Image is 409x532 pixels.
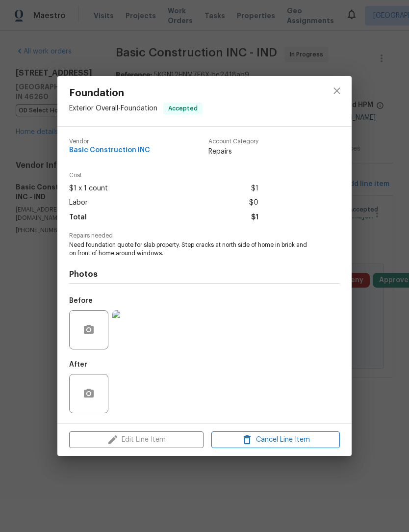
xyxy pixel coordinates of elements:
span: $1 [251,182,258,196]
span: Total [69,211,87,225]
span: Repairs [208,147,258,157]
button: Cancel Line Item [211,431,340,449]
span: $1 x 1 count [69,182,108,196]
span: $1 [251,211,258,225]
span: Basic Construction INC [69,147,150,154]
span: Account Category [208,138,258,145]
span: Repairs needed [69,233,340,239]
button: close [325,79,349,103]
span: $0 [249,196,258,210]
span: Foundation [69,88,203,99]
span: Vendor [69,138,150,145]
span: Cancel Line Item [214,434,337,446]
span: Labor [69,196,88,210]
span: Need foundation quote for slab property. Step cracks at north side of home in brick and on front ... [69,241,313,258]
h4: Photos [69,269,340,279]
span: Cost [69,172,258,179]
span: Accepted [164,104,202,113]
span: Exterior Overall - Foundation [69,105,157,112]
h5: Before [69,297,93,304]
h5: After [69,361,87,368]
